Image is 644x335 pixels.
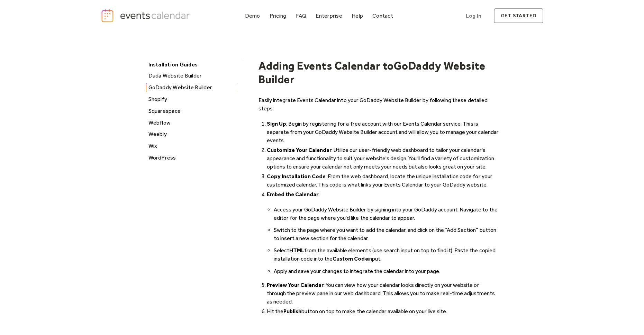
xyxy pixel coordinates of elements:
div: Squarespace [146,107,238,116]
strong: HTML [289,247,304,254]
li: Access your GoDaddy Website Builder by signing into your GoDaddy account. Navigate to the editor ... [274,206,499,222]
div: Pricing [270,14,287,18]
a: Demo [242,11,263,20]
div: Wix [146,142,238,151]
div: Weebly [146,130,238,139]
div: Webflow [146,118,238,127]
li: : Begin by registering for a free account with our Events Calendar service. This is separate from... [267,120,499,145]
a: Enterprise [313,11,345,20]
a: get started [494,8,543,23]
div: Help [352,14,363,18]
li: : [267,190,499,275]
h1: Adding Events Calendar to [258,59,394,72]
strong: Publish [283,308,301,315]
strong: Customize Your Calendar [267,147,332,153]
strong: Custom Code [333,255,368,262]
a: FAQ [293,11,309,20]
a: Wix [146,142,238,151]
div: Contact [372,14,393,18]
strong: Embed the Calendar [267,191,318,198]
a: Duda Website Builder [146,71,238,80]
li: Switch to the page where you want to add the calendar, and click on the “Add Section” button to i... [274,226,499,243]
a: Log In [459,8,488,23]
div: Shopify [146,95,238,104]
div: Duda Website Builder [146,71,238,80]
a: WordPress [146,153,238,162]
div: FAQ [296,14,307,18]
a: Help [349,11,366,20]
div: WordPress [146,153,238,162]
li: : You can view how your calendar looks directly on your website or through the preview pane in ou... [267,281,499,306]
h1: GoDaddy Website Builder [258,59,485,85]
li: Select from the available elements (use search input on top to find it). Paste the copied install... [274,246,499,263]
div: Installation Guides [145,59,237,70]
a: GoDaddy Website Builder [146,83,238,92]
p: ‍ [258,321,499,329]
strong: Sign Up [267,120,286,127]
li: : From the web dashboard, locate the unique installation code for your customized calendar. This ... [267,172,499,189]
div: GoDaddy Website Builder [146,83,238,92]
a: Squarespace [146,107,238,116]
div: Enterprise [316,14,342,18]
div: Demo [245,14,260,18]
li: Apply and save your changes to integrate the calendar into your page. [274,267,499,275]
a: Weebly [146,130,238,139]
li: : Utilize our user-friendly web dashboard to tailor your calendar's appearance and functionality ... [267,146,499,171]
strong: Copy Installation Code [267,173,326,180]
strong: Preview Your Calendar [267,282,324,288]
a: Shopify [146,95,238,104]
a: Contact [370,11,396,20]
a: Pricing [267,11,289,20]
li: Hit the button on top to make the calendar available on your live site. [267,307,499,316]
p: Easily integrate Events Calendar into your GoDaddy Website Builder by following these detailed st... [258,96,499,113]
a: Webflow [146,118,238,127]
a: home [101,9,192,23]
